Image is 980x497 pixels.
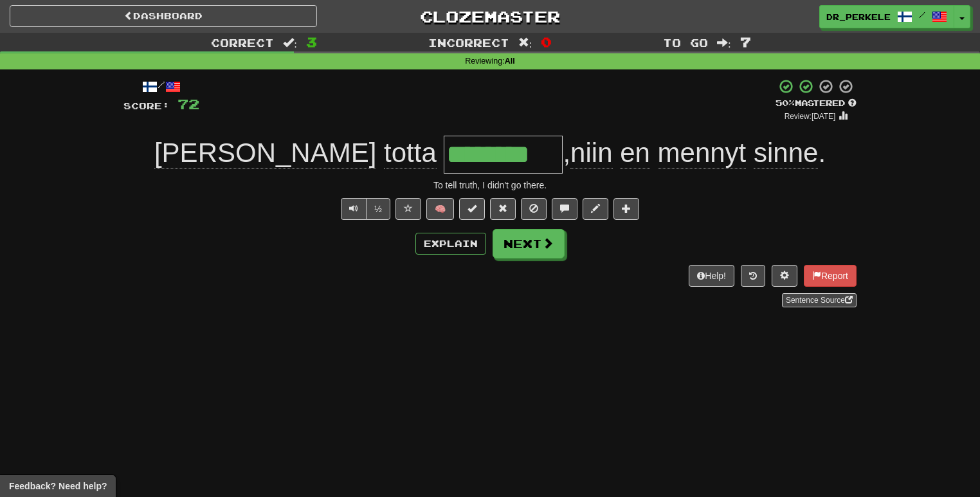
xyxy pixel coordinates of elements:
button: Explain [415,233,486,255]
span: dr_perkele [826,11,891,23]
button: 🧠 [426,198,454,220]
div: / [123,78,199,95]
span: mennyt [658,138,747,168]
button: ½ [366,198,390,220]
span: totta [384,138,437,168]
span: : [283,37,297,48]
span: / [919,10,925,19]
span: Score: [123,100,170,111]
button: Ignore sentence (alt+i) [521,198,547,220]
span: Open feedback widget [9,480,107,492]
span: 0 [541,34,552,50]
span: 50 % [776,98,795,108]
button: Round history (alt+y) [741,265,765,287]
button: Add to collection (alt+a) [613,198,639,220]
button: Next [493,229,565,258]
a: dr_perkele / [819,5,954,28]
button: Help! [689,265,734,287]
button: Edit sentence (alt+d) [583,198,608,220]
span: Incorrect [428,36,509,49]
span: : [518,37,532,48]
button: Discuss sentence (alt+u) [552,198,577,220]
button: Set this sentence to 100% Mastered (alt+m) [459,198,485,220]
button: Favorite sentence (alt+f) [395,198,421,220]
a: Sentence Source [782,293,857,307]
button: Report [804,265,857,287]
div: Mastered [776,98,857,109]
span: Correct [211,36,274,49]
span: 3 [306,34,317,50]
span: , . [563,138,826,168]
button: Play sentence audio (ctl+space) [341,198,367,220]
a: Dashboard [10,5,317,27]
span: en [620,138,650,168]
div: Text-to-speech controls [338,198,390,220]
span: sinne [754,138,818,168]
span: niin [570,138,612,168]
span: To go [663,36,708,49]
span: [PERSON_NAME] [154,138,376,168]
button: Reset to 0% Mastered (alt+r) [490,198,516,220]
small: Review: [DATE] [785,112,836,121]
strong: All [505,57,515,66]
a: Clozemaster [336,5,644,28]
span: 72 [177,96,199,112]
span: 7 [740,34,751,50]
div: To tell truth, I didn't go there. [123,179,857,192]
span: : [717,37,731,48]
